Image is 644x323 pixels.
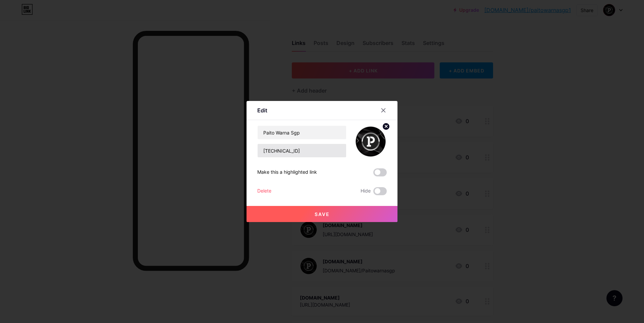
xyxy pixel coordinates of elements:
img: link_thumbnail [355,125,387,158]
div: Edit [257,106,267,114]
span: Hide [361,187,371,195]
span: Save [315,211,330,217]
input: URL [258,144,346,157]
div: Make this a highlighted link [257,168,317,176]
button: Save [247,206,397,222]
div: Delete [257,187,271,195]
input: Title [258,126,346,139]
